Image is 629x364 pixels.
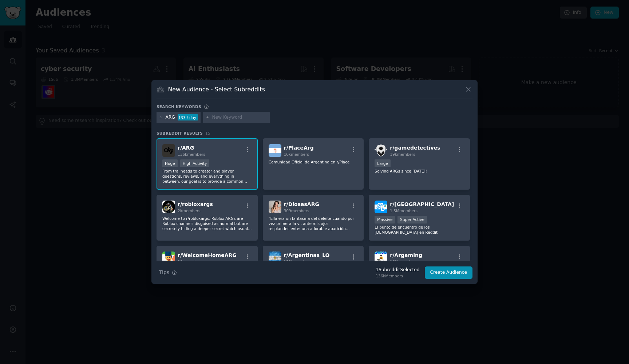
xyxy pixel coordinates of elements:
div: Large [375,159,391,167]
img: ARG [162,144,175,157]
span: r/ [GEOGRAPHIC_DATA] [390,201,454,207]
img: PlaceArg [269,144,281,157]
span: 152k members [284,260,312,264]
div: Super Active [397,216,427,223]
p: From trailheads to creator and player questions, reviews, and everything in between, our goal is ... [162,169,252,184]
div: Huge [162,159,178,167]
img: argentina [375,201,387,213]
span: 136k members [178,152,205,157]
img: Argentinas_LO [269,252,281,264]
img: WelcomeHomeARG [162,252,175,264]
span: 28k members [178,260,203,264]
span: 1.5M members [390,209,418,213]
div: ARG [166,114,175,121]
span: 309 members [284,209,309,213]
button: Create Audience [425,266,473,279]
h3: New Audience - Select Subreddits [168,86,265,93]
span: r/ gamedetectives [390,145,440,151]
span: r/ WelcomeHomeARG [178,252,237,258]
span: r/ Argentinas_LO [284,252,330,258]
div: 1 Subreddit Selected [376,267,419,273]
span: r/ DiosasARG [284,201,319,207]
p: Comunidad Oficial de Argentina en r/Place [269,159,358,165]
p: Solving ARGs since [DATE]! [375,169,464,174]
img: Argaming [375,252,387,264]
span: 15 [205,131,210,135]
button: Tips [157,266,179,279]
span: r/ PlaceArg [284,145,314,151]
p: "Ella era un fantasma del deleite cuando por vez primera la vi, ante mis ojos resplandeciente: un... [269,216,358,231]
img: DiosasARG [269,201,281,213]
div: Massive [375,216,395,223]
span: 10k members [284,152,309,157]
span: Subreddit Results [157,131,203,136]
img: robloxargs [162,201,175,213]
div: 136k Members [376,273,419,278]
span: r/ robloxargs [178,201,213,207]
input: New Keyword [212,114,267,121]
p: El punto de encuentro de los [DEMOGRAPHIC_DATA] en Reddit [375,225,464,235]
p: Welcome to r/robloxargs. Roblox ARGs are Roblox channels disguised as normal but are secretely hi... [162,216,252,231]
div: High Activity [180,159,210,167]
h3: Search keywords [157,104,201,109]
span: Tips [159,269,169,276]
div: 133 / day [178,114,198,121]
span: 19k members [390,152,415,157]
img: gamedetectives [375,144,387,157]
span: r/ Argaming [390,252,422,258]
span: r/ ARG [178,145,194,151]
span: 2k members [178,209,201,213]
span: 161k members [390,260,418,264]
